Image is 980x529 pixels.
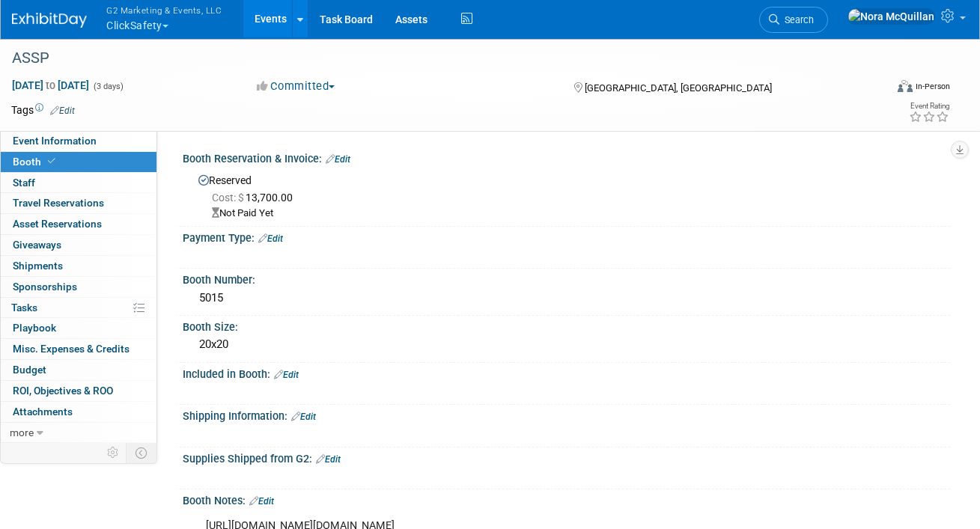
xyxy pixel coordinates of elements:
div: Booth Size: [183,316,950,334]
span: G2 Marketing & Events, LLC [106,2,222,18]
a: Booth [1,152,156,172]
div: Included in Booth: [183,363,950,382]
a: Edit [326,154,350,165]
span: more [10,426,34,438]
a: Asset Reservations [1,214,156,234]
div: 20x20 [194,333,939,356]
span: Event Information [13,135,97,147]
div: Booth Number: [183,269,950,287]
a: Travel Reservations [1,193,156,213]
img: Nora McQuillan [847,8,935,25]
td: Tags [11,103,75,117]
a: Giveaways [1,235,156,255]
a: Event Information [1,131,156,151]
img: Format-Inperson.png [898,80,913,92]
div: Not Paid Yet [212,207,939,221]
span: Attachments [13,406,73,418]
a: Attachments [1,402,156,422]
a: Edit [291,412,316,422]
a: Shipments [1,256,156,276]
span: ROI, Objectives & ROO [13,385,113,397]
span: Staff [13,177,35,189]
a: Edit [316,454,341,465]
div: Event Format [812,78,950,100]
span: Shipments [13,260,63,272]
a: Staff [1,173,156,193]
div: ASSP [7,45,870,72]
div: Reserved [194,169,939,221]
a: Misc. Expenses & Credits [1,339,156,359]
a: more [1,423,156,443]
a: Edit [274,370,299,380]
span: (3 days) [92,82,124,91]
span: Travel Reservations [13,197,104,209]
a: Sponsorships [1,277,156,297]
div: Booth Reservation & Invoice: [183,147,950,167]
span: Giveaways [13,239,61,251]
div: Booth Notes: [183,489,950,509]
div: In-Person [915,81,950,92]
span: [DATE] [DATE] [11,79,90,92]
span: Asset Reservations [13,218,102,230]
span: Sponsorships [13,281,77,293]
div: Shipping Information: [183,405,950,424]
a: Edit [50,106,75,116]
span: [GEOGRAPHIC_DATA], [GEOGRAPHIC_DATA] [585,82,772,94]
td: Toggle Event Tabs [127,443,157,462]
a: Playbook [1,318,156,338]
div: Payment Type: [183,227,950,246]
button: Committed [252,79,341,94]
span: Booth [13,156,58,168]
div: 5015 [194,287,939,310]
span: Playbook [13,322,56,334]
span: Tasks [11,302,37,314]
span: to [43,79,58,91]
a: Tasks [1,298,156,318]
div: Supplies Shipped from G2: [183,447,950,467]
a: Edit [258,233,283,244]
div: Event Rating [909,103,949,110]
span: Cost: $ [212,192,246,204]
a: Search [759,7,828,33]
span: Budget [13,364,46,376]
td: Personalize Event Tab Strip [100,443,127,462]
span: Search [779,14,814,25]
a: Budget [1,360,156,380]
img: ExhibitDay [12,13,87,28]
a: Edit [249,496,274,507]
span: Misc. Expenses & Credits [13,343,130,355]
span: 13,700.00 [212,192,299,204]
a: ROI, Objectives & ROO [1,381,156,401]
i: Booth reservation complete [48,157,55,165]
